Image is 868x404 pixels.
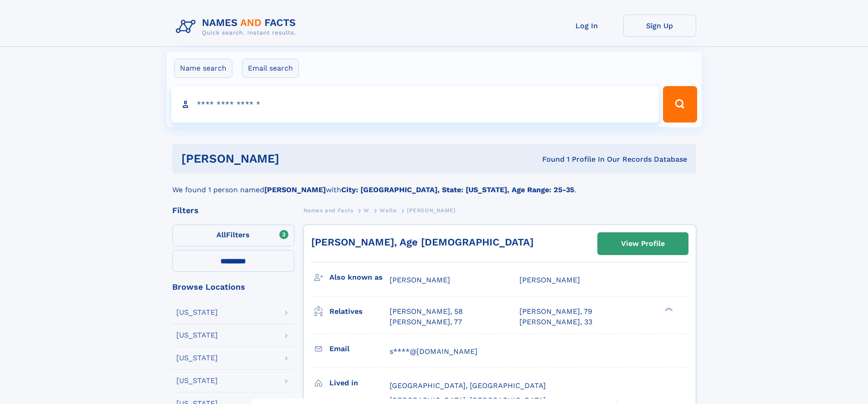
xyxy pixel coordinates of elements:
a: W [364,205,370,216]
span: [PERSON_NAME] [390,276,450,284]
span: Walle [380,207,396,214]
img: Logo Names and Facts [172,15,303,39]
span: [PERSON_NAME] [407,207,456,214]
a: [PERSON_NAME], 58 [390,307,463,317]
span: W [364,207,370,214]
h3: Email [329,341,390,357]
div: [US_STATE] [176,377,218,384]
a: Log In [550,15,623,37]
div: View Profile [621,233,665,254]
span: All [216,230,226,239]
div: [US_STATE] [176,354,218,362]
button: Search Button [663,86,697,123]
div: Filters [172,206,294,215]
a: Names and Facts [303,205,354,216]
input: search input [171,86,659,123]
div: Found 1 Profile In Our Records Database [411,154,687,164]
a: Sign Up [623,15,696,37]
a: [PERSON_NAME], 79 [519,307,592,317]
div: [US_STATE] [176,332,218,339]
div: We found 1 person named with . [172,174,696,195]
a: View Profile [598,233,688,255]
label: Name search [174,59,232,78]
a: Walle [380,205,396,216]
div: ❯ [663,307,673,312]
h3: Lived in [329,375,390,391]
span: [PERSON_NAME] [519,276,580,284]
label: Filters [172,225,294,246]
div: Browse Locations [172,283,294,291]
h3: Also known as [329,270,390,285]
b: [PERSON_NAME] [264,185,326,194]
b: City: [GEOGRAPHIC_DATA], State: [US_STATE], Age Range: 25-35 [341,185,574,194]
a: [PERSON_NAME], Age [DEMOGRAPHIC_DATA] [311,236,534,248]
div: [US_STATE] [176,309,218,316]
a: [PERSON_NAME], 77 [390,317,462,327]
a: [PERSON_NAME], 33 [519,317,592,327]
h3: Relatives [329,304,390,319]
h1: [PERSON_NAME] [181,153,411,164]
label: Email search [242,59,299,78]
span: [GEOGRAPHIC_DATA], [GEOGRAPHIC_DATA] [390,381,546,390]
